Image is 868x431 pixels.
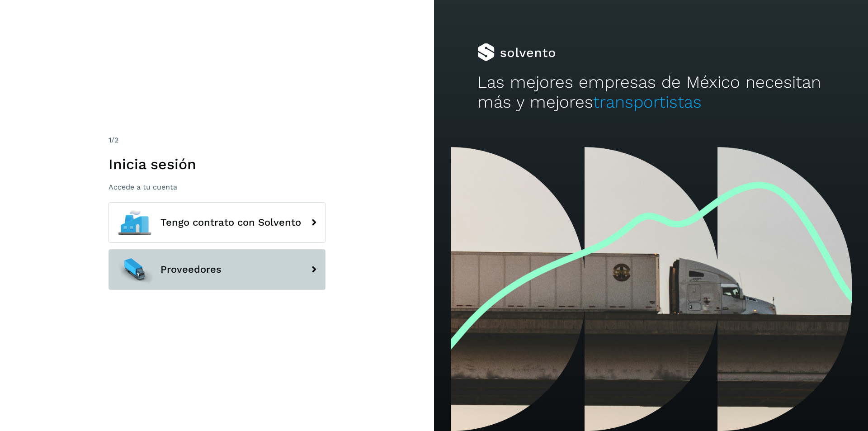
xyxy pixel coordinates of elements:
[108,156,325,173] h1: Inicia sesión
[108,202,325,243] button: Tengo contrato con Solvento
[108,136,111,144] span: 1
[108,183,325,191] p: Accede a tu cuenta
[108,135,325,146] div: /2
[593,92,702,112] span: transportistas
[108,249,325,290] button: Proveedores
[477,72,825,113] h2: Las mejores empresas de México necesitan más y mejores
[160,217,301,228] span: Tengo contrato con Solvento
[160,264,222,275] span: Proveedores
